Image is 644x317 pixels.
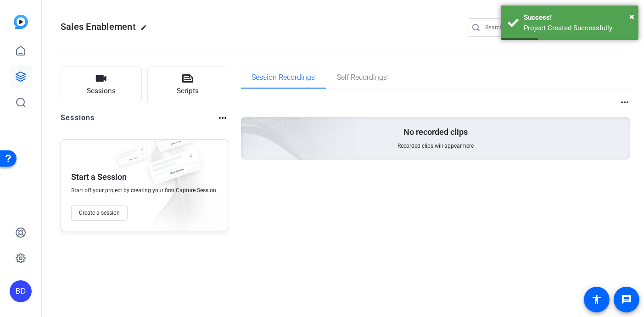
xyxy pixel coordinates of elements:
[61,21,136,32] span: Sales Enablement
[591,294,602,305] mat-icon: accessibility
[61,112,95,130] h2: Sessions
[147,67,229,103] button: Scripts
[403,127,468,138] p: No recorded clips
[14,15,28,29] img: blue-gradient.svg
[140,24,151,35] mat-icon: edit
[398,142,474,150] span: Recorded clips will appear here
[177,86,199,96] span: Scripts
[71,172,127,183] p: Start a Session
[524,23,632,33] div: Project Created Successfully
[134,137,223,235] img: embarkstudio-empty-session.png
[149,126,200,160] img: fake-session.png
[87,86,116,96] span: Sessions
[112,145,153,172] img: fake-session.png
[621,294,632,305] mat-icon: message
[524,12,632,23] div: Success!
[217,112,228,123] mat-icon: more_horiz
[138,26,357,225] img: embarkstudio-empty-session.png
[10,280,32,302] div: BD
[71,205,128,221] button: Create a session
[140,149,209,195] img: fake-session.png
[61,67,142,103] button: Sessions
[337,74,387,81] span: Self Recordings
[252,74,315,81] span: Session Recordings
[485,22,568,33] input: Search
[629,11,634,22] span: ×
[629,10,634,23] button: Close
[71,187,218,194] span: Start off your project by creating your first Capture Session.
[79,209,120,217] span: Create a session
[619,97,630,108] mat-icon: more_horiz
